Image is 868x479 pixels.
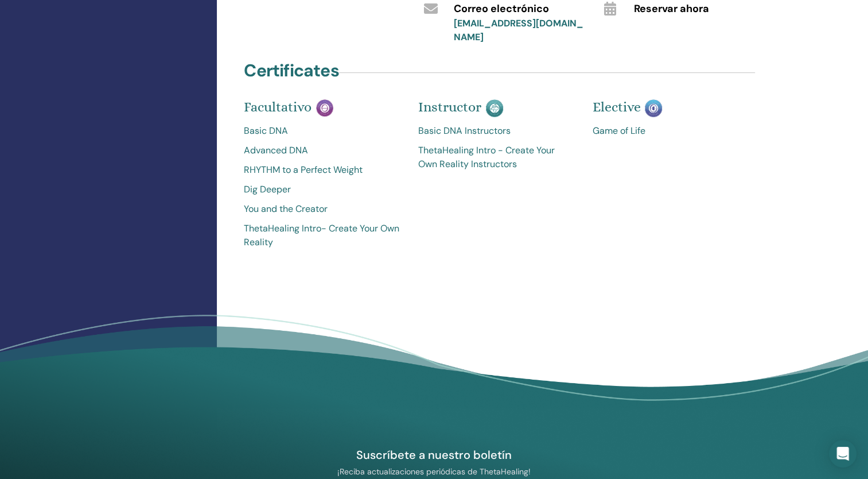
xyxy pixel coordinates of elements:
[454,17,583,43] a: [EMAIL_ADDRESS][DOMAIN_NAME]
[592,124,749,138] a: Game of Life
[244,144,401,157] a: Advanced DNA
[592,99,640,115] span: Elective
[454,2,549,17] span: Correo electrónico
[634,2,709,17] span: Reservar ahora
[418,144,575,171] a: ThetaHealing Intro - Create Your Own Reality Instructors
[244,124,401,138] a: Basic DNA
[418,99,481,115] span: Instructor
[302,447,567,462] h4: Suscríbete a nuestro boletín
[244,60,338,81] h4: Certificates
[244,202,401,216] a: You and the Creator
[244,183,401,196] a: Dig Deeper
[244,99,312,115] span: Facultativo
[244,163,401,177] a: RHYTHM to a Perfect Weight
[302,466,567,477] p: ¡Reciba actualizaciones periódicas de ThetaHealing!
[244,222,401,249] a: ThetaHealing Intro- Create Your Own Reality
[418,124,575,138] a: Basic DNA Instructors
[829,440,857,468] div: Open Intercom Messenger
